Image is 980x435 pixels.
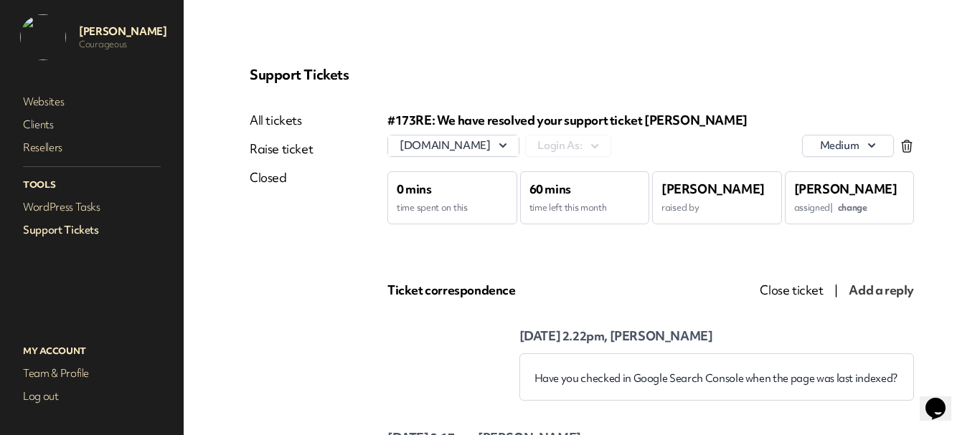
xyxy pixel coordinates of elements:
span: The price is still on Google, please see below: [6,30,199,42]
p: [PERSON_NAME] [79,24,166,39]
p: Courageous [79,39,166,50]
span: | [834,282,838,298]
button: medium [802,135,894,157]
a: Raise ticket [250,140,313,158]
span: [PERSON_NAME] [794,181,897,197]
img: 4a61f0d8-cc92-45be-8bc3-300100ebdcd2.png [6,42,631,171]
p: Tools [20,176,164,194]
button: Login As: [525,135,611,157]
iframe: chat widget [920,378,966,421]
span: time left this month [529,201,607,214]
a: WordPress Tasks [20,197,164,217]
a: Websites [20,92,164,112]
div: #173 RE: We have resolved your support ticket [PERSON_NAME] [387,112,914,129]
a: Support Tickets [20,220,164,240]
p: [DATE] 2.22pm, [PERSON_NAME] [519,328,915,345]
a: Clients [20,115,164,135]
a: Resellers [20,138,164,158]
a: Log out [20,386,164,406]
div: Click to change priority [802,135,894,157]
span: Add a reply [849,282,914,298]
span: Hi, [6,6,19,17]
span: Close ticket [760,282,823,298]
div: Click to delete ticket [900,139,914,153]
a: Team & Profile [20,363,164,383]
span: change [838,201,867,214]
span: 0 mins [397,181,432,197]
button: [DOMAIN_NAME] [388,135,519,156]
span: [PERSON_NAME] [661,181,765,197]
a: All tickets [250,112,313,129]
span: Ticket correspondence [387,282,516,298]
span: assigned [794,201,867,214]
span: raised by [661,201,699,214]
p: My Account [20,342,164,360]
span: 60 mins [529,181,571,197]
p: Have you checked in Google Search Console when the page was last indexed? [534,371,900,386]
span: | [830,201,833,214]
a: Closed [250,169,313,186]
p: Support Tickets [250,66,914,83]
span: time spent on this [397,201,468,214]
